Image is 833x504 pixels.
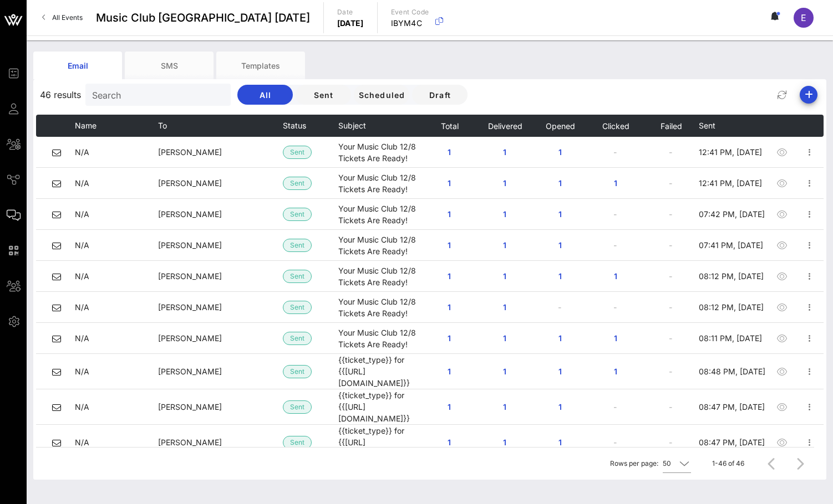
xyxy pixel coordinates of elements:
[52,179,61,188] i: email
[237,85,293,105] button: All
[487,433,522,452] button: 1
[660,115,682,137] button: Failed
[487,362,522,382] button: 1
[607,178,624,188] span: 1
[660,121,682,131] span: Failed
[487,235,522,255] button: 1
[487,115,522,137] button: Delivered
[663,455,691,472] div: 50Rows per page:
[542,173,578,193] button: 1
[440,115,458,137] button: Total
[421,115,477,137] th: Total
[699,438,765,447] span: 08:47 PM, [DATE]
[304,90,342,100] span: Sent
[52,335,61,343] i: email
[216,52,305,79] div: Templates
[338,323,421,354] td: Your Music Club 12/8 Tickets Are Ready!
[607,333,624,343] span: 1
[699,333,762,343] span: 08:11 PM, [DATE]
[607,271,624,281] span: 1
[412,85,468,105] button: Draft
[551,271,569,281] span: 1
[699,271,764,281] span: 08:12 PM, [DATE]
[75,367,89,376] span: N/A
[487,297,522,317] button: 1
[607,367,624,376] span: 1
[542,328,578,348] button: 1
[598,266,633,286] button: 1
[431,204,467,224] button: 1
[699,121,715,130] span: Sent
[75,240,89,250] span: N/A
[699,147,762,157] span: 12:41 PM, [DATE]
[158,178,222,188] span: [PERSON_NAME]
[551,438,569,447] span: 1
[52,210,61,219] i: email
[283,115,338,137] th: Status
[431,173,467,193] button: 1
[246,90,284,100] span: All
[487,328,522,348] button: 1
[290,146,304,158] span: Sent
[52,148,61,157] i: email
[542,266,578,286] button: 1
[391,7,429,18] p: Event Code
[440,302,458,312] span: 1
[338,389,421,425] td: {{ticket_type}} for {{[URL][DOMAIN_NAME]}}
[699,402,765,412] span: 08:47 PM, [DATE]
[358,90,405,100] span: Scheduled
[290,177,304,189] span: Sent
[283,121,306,130] span: Status
[542,142,578,162] button: 1
[158,121,167,130] span: To
[712,459,744,469] div: 1-46 of 46
[487,142,522,162] button: 1
[290,401,304,413] span: Sent
[496,147,514,157] span: 1
[40,88,81,101] span: 46 results
[487,204,522,224] button: 1
[496,271,514,281] span: 1
[551,240,569,250] span: 1
[338,199,421,230] td: Your Music Club 12/8 Tickets Are Ready!
[158,271,222,281] span: [PERSON_NAME]
[35,9,89,27] a: All Events
[440,367,458,376] span: 1
[542,433,578,452] button: 1
[338,137,421,168] td: Your Music Club 12/8 Tickets Are Ready!
[440,121,458,131] span: Total
[801,12,806,23] span: E
[158,147,222,157] span: [PERSON_NAME]
[588,115,643,137] th: Clicked
[431,266,467,286] button: 1
[75,438,89,447] span: N/A
[52,439,61,448] i: email
[338,292,421,323] td: Your Music Club 12/8 Tickets Are Ready!
[158,302,222,312] span: [PERSON_NAME]
[158,333,222,343] span: [PERSON_NAME]
[440,333,458,343] span: 1
[158,438,222,447] span: [PERSON_NAME]
[75,147,89,157] span: N/A
[75,302,89,312] span: N/A
[602,121,629,131] span: Clicked
[75,333,89,343] span: N/A
[610,448,691,480] div: Rows per page:
[290,301,304,313] span: Sent
[75,121,96,130] span: Name
[551,147,569,157] span: 1
[125,52,214,79] div: SMS
[337,18,364,29] p: [DATE]
[699,178,762,188] span: 12:41 PM, [DATE]
[496,302,514,312] span: 1
[338,230,421,261] td: Your Music Club 12/8 Tickets Are Ready!
[699,209,765,219] span: 07:42 PM, [DATE]
[338,354,421,389] td: {{ticket_type}} for {{[URL][DOMAIN_NAME]}}
[431,397,467,417] button: 1
[699,367,765,376] span: 08:48 PM, [DATE]
[551,402,569,412] span: 1
[440,402,458,412] span: 1
[290,366,304,378] span: Sent
[545,121,575,131] span: Opened
[496,178,514,188] span: 1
